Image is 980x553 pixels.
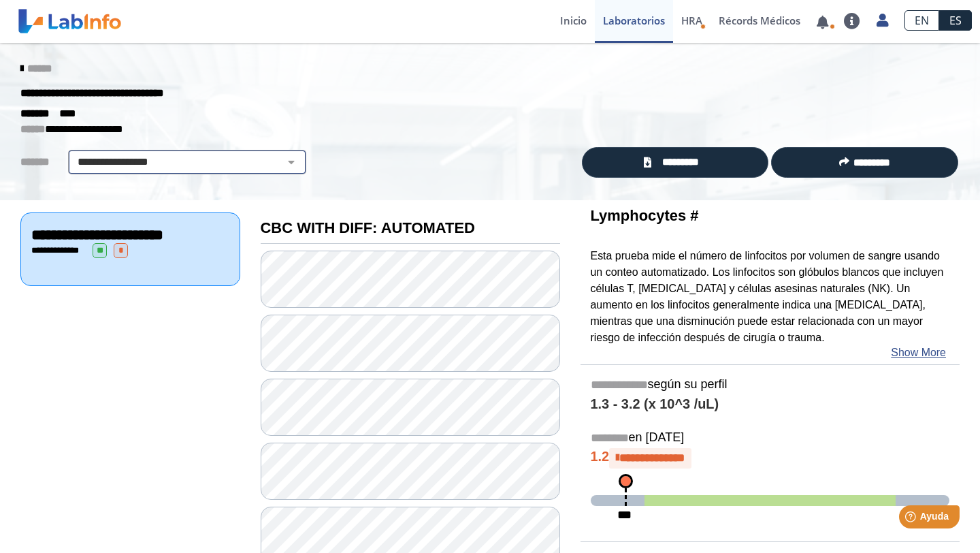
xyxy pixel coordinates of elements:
a: EN [904,10,939,31]
span: HRA [681,14,702,27]
h4: 1.2 [591,448,950,469]
h5: en [DATE] [591,430,950,446]
h5: según su perfil [591,377,950,393]
p: Esta prueba mide el número de linfocitos por volumen de sangre usando un conteo automatizado. Los... [591,248,950,346]
b: Lymphocytes # [591,207,699,224]
iframe: Help widget launcher [859,500,965,538]
a: Show More [891,345,946,361]
h4: 1.3 - 3.2 (x 10^3 /uL) [591,396,950,413]
b: CBC WITH DIFF: AUTOMATED [261,219,475,236]
a: ES [939,10,972,31]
